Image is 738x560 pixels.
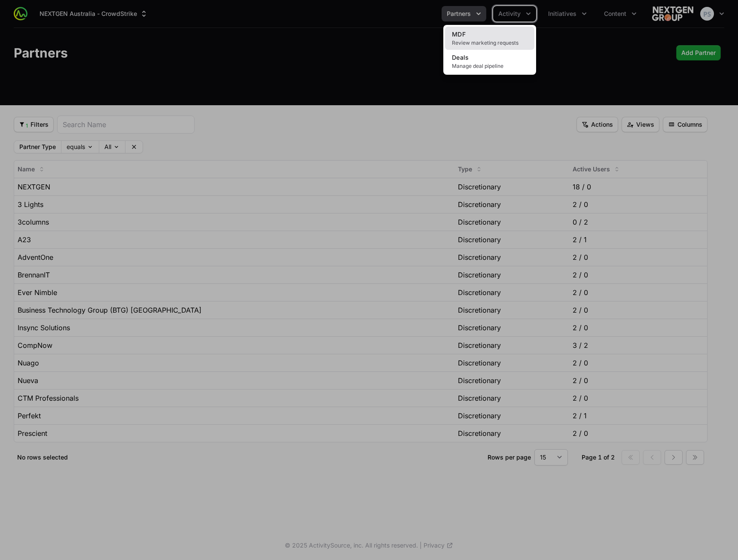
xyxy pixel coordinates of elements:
[452,40,528,46] span: Review marketing requests
[27,6,642,21] div: Main navigation
[445,27,534,50] a: MDFReview marketing requests
[493,6,536,21] div: Activity menu
[452,30,466,38] span: MDF
[452,63,528,70] span: Manage deal pipeline
[445,50,534,73] a: DealsManage deal pipeline
[452,54,469,61] span: Deals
